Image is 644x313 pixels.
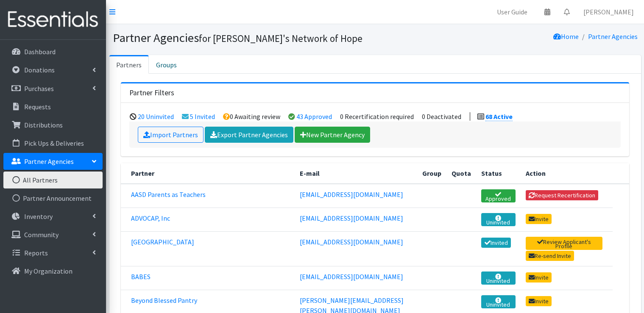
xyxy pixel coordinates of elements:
a: 43 Approved [296,112,332,121]
a: ADVOCAP, Inc [131,214,170,222]
a: Purchases [3,80,103,97]
p: Inventory [24,212,53,221]
p: Reports [24,249,48,257]
h3: Partner Filters [129,89,174,97]
p: Donations [24,66,55,74]
p: Community [24,230,59,239]
a: [GEOGRAPHIC_DATA] [131,238,194,246]
a: 5 Invited [190,112,215,121]
a: [EMAIL_ADDRESS][DOMAIN_NAME] [300,214,403,222]
p: Purchases [24,84,54,93]
th: E-mail [295,163,417,184]
a: My Organization [3,263,103,280]
a: [EMAIL_ADDRESS][DOMAIN_NAME] [300,238,403,246]
th: Status [476,163,520,184]
a: [EMAIL_ADDRESS][DOMAIN_NAME] [300,272,403,281]
a: Invited [481,238,511,248]
a: Partner Agencies [3,153,103,170]
a: 68 Active [485,112,513,121]
p: My Organization [24,267,72,275]
th: Group [417,163,446,184]
li: 0 Deactivated [422,112,461,121]
a: Dashboard [3,43,103,60]
p: Requests [24,102,51,111]
a: Distributions [3,116,103,133]
h1: Partner Agencies [113,30,372,45]
a: All Partners [3,172,103,188]
th: Action [521,163,613,184]
a: Invite [526,272,552,283]
a: Export Partner Agencies [205,127,293,143]
a: Community [3,226,103,243]
a: Approved [481,189,515,202]
small: for [PERSON_NAME]'s Network of Hope [199,32,362,44]
a: Uninvited [481,271,515,285]
th: Quota [446,163,476,184]
a: Inventory [3,208,103,225]
a: New Partner Agency [295,127,370,143]
li: 0 Recertification required [340,112,414,121]
a: Review Applicant's Profile [526,237,602,250]
a: BABES [131,272,151,281]
a: Reports [3,244,103,261]
a: Home [553,32,579,41]
a: AASD Parents as Teachers [131,190,206,199]
a: Re-send Invite [526,251,574,261]
a: Partners [109,55,149,74]
a: Partner Announcement [3,190,103,207]
a: Partner Agencies [588,32,638,41]
a: Donations [3,61,103,78]
a: [PERSON_NAME] [577,3,641,20]
button: Request Recertification [526,190,599,200]
a: Import Partners [138,127,204,143]
li: 0 Awaiting review [223,112,280,121]
a: Invite [526,296,552,306]
a: Uninvited [481,295,515,308]
a: User Guide [490,3,534,20]
p: Distributions [24,121,63,129]
a: Uninvited [481,213,515,226]
a: Groups [149,55,184,74]
img: HumanEssentials [3,6,103,34]
a: 20 Uninvited [138,112,174,121]
p: Pick Ups & Deliveries [24,139,84,147]
p: Dashboard [24,47,56,56]
th: Partner [121,163,295,184]
a: Beyond Blessed Pantry [131,296,197,305]
a: Requests [3,98,103,115]
a: [EMAIL_ADDRESS][DOMAIN_NAME] [300,190,403,199]
a: Pick Ups & Deliveries [3,135,103,152]
p: Partner Agencies [24,157,74,166]
a: Invite [526,214,552,224]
